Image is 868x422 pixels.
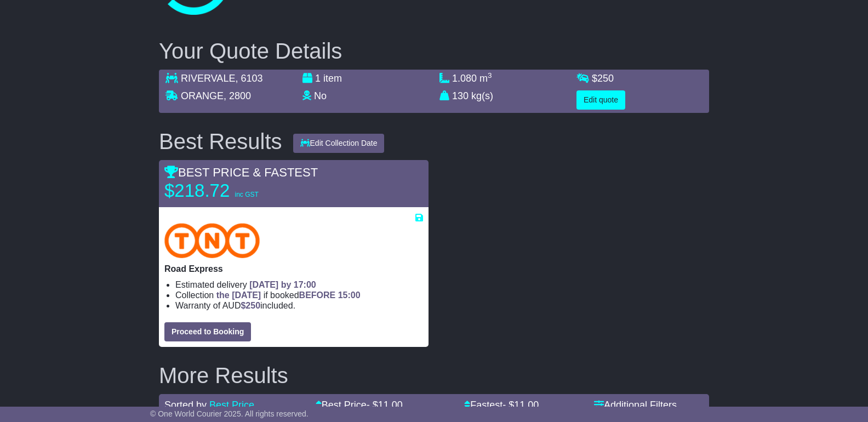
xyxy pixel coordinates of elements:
a: Best Price- $11.00 [316,400,403,410]
span: 1 [315,73,321,84]
span: inc GST [235,191,258,198]
span: - $ [367,400,403,410]
li: Warranty of AUD included. [175,300,423,311]
span: item [323,73,342,84]
button: Edit Collection Date [293,134,385,153]
h2: More Results [159,363,709,387]
button: Proceed to Booking [164,322,251,341]
span: 15:00 [338,290,361,300]
span: $ [592,73,614,84]
span: [DATE] by 17:00 [249,280,316,289]
button: Edit quote [576,90,625,110]
span: 250 [597,73,614,84]
span: No [314,90,327,101]
span: Sorted by [164,400,207,410]
span: 11.00 [378,400,403,410]
span: m [479,73,492,84]
img: TNT Domestic: Road Express [164,223,260,258]
span: the [DATE] [216,290,261,300]
sup: 3 [488,71,492,79]
p: Road Express [164,264,423,274]
span: 11.00 [514,400,539,410]
span: ORANGE [181,90,224,101]
span: kg(s) [471,90,493,101]
span: © One World Courier 2025. All rights reserved. [150,409,309,418]
span: RIVERVALE [181,73,235,84]
li: Collection [175,290,423,300]
span: $ [241,301,260,310]
span: 1.080 [452,73,477,84]
span: - $ [502,400,539,410]
span: , 2800 [224,90,251,101]
h2: Your Quote Details [159,39,709,63]
span: BEST PRICE & FASTEST [164,166,318,179]
a: Additional Filters [594,400,677,410]
a: Fastest- $11.00 [464,400,539,410]
a: Best Price [209,400,254,410]
span: if booked [216,290,361,300]
span: 250 [245,301,260,310]
li: Estimated delivery [175,280,423,290]
div: Best Results [153,129,288,153]
p: $218.72 [164,180,301,202]
span: , 6103 [235,73,262,84]
span: 130 [452,90,469,101]
span: BEFORE [299,290,336,300]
